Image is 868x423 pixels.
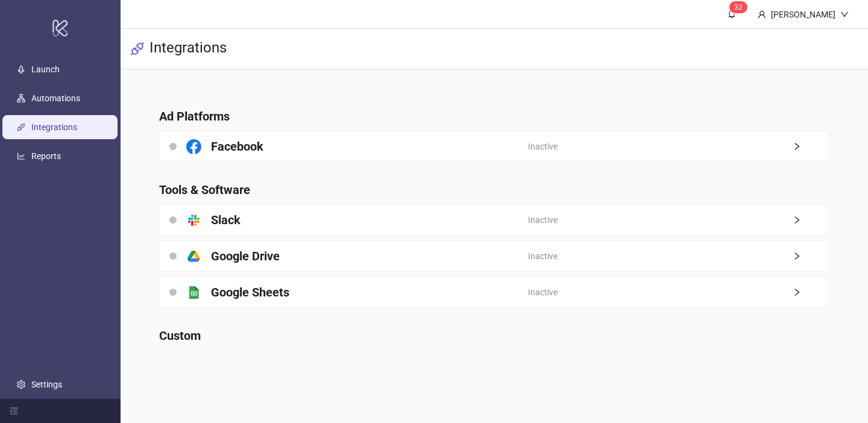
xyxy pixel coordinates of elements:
span: Inactive [528,140,558,153]
span: 2 [738,3,743,11]
a: Google SheetsInactiveright [159,277,830,308]
span: user [758,10,766,19]
span: bell [728,10,736,18]
a: FacebookInactiveright [159,131,830,162]
span: api [130,42,145,56]
a: Integrations [31,122,77,132]
span: right [793,252,829,260]
span: Inactive [528,249,558,263]
span: menu-fold [10,407,18,415]
h4: Google Drive [211,248,280,265]
div: [PERSON_NAME] [766,8,840,21]
span: Inactive [528,213,558,227]
span: right [793,216,829,224]
span: 3 [734,3,738,11]
sup: 32 [729,1,747,13]
a: Google DriveInactiveright [159,240,830,272]
h4: Tools & Software [159,181,830,198]
h4: Ad Platforms [159,108,830,125]
span: right [793,142,829,151]
a: Reports [31,151,61,161]
span: down [840,10,849,19]
a: Launch [31,64,60,74]
h4: Slack [211,211,241,228]
span: Inactive [528,286,558,299]
h3: Integrations [149,39,227,59]
h4: Custom [159,327,830,344]
a: Automations [31,93,80,103]
a: Settings [31,380,62,389]
a: SlackInactiveright [159,204,830,236]
h4: Facebook [211,138,263,155]
h4: Google Sheets [211,284,289,301]
span: right [793,288,829,296]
